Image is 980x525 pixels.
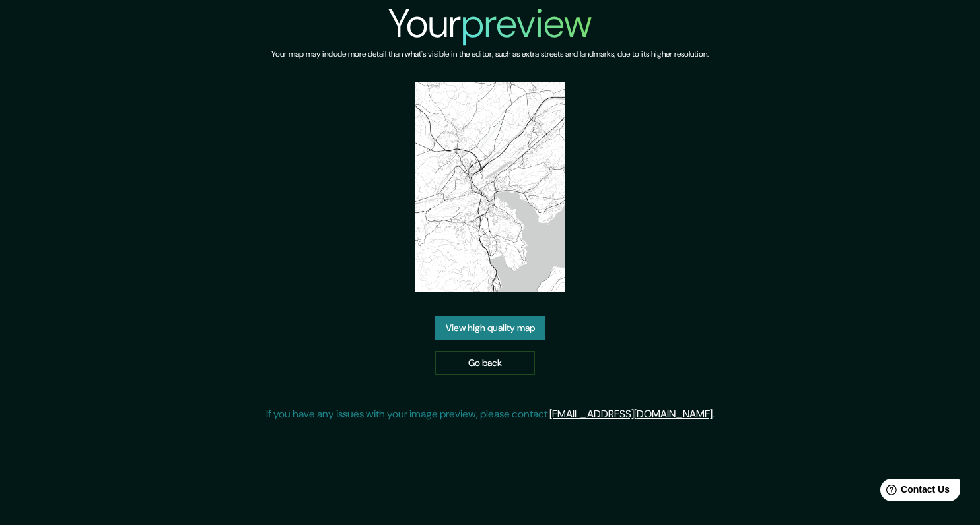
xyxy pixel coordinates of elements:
iframe: Help widget launcher [862,474,965,510]
a: [EMAIL_ADDRESS][DOMAIN_NAME] [549,407,713,421]
p: If you have any issues with your image preview, please contact . [266,406,715,422]
img: created-map-preview [415,82,564,292]
a: View high quality map [435,316,545,340]
h6: Your map may include more detail than what's visible in the editor, such as extra streets and lan... [271,47,709,61]
a: Go back [435,351,535,375]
